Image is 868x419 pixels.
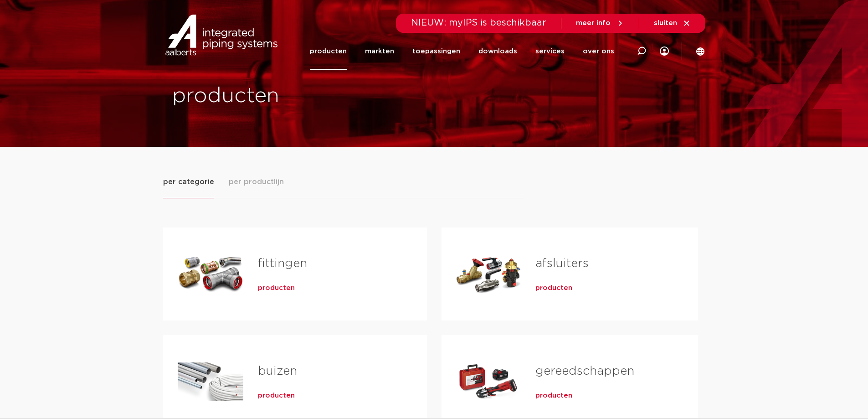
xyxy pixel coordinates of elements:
[365,33,394,70] a: markten
[258,365,297,377] a: buizen
[172,82,430,111] h1: producten
[535,33,565,70] a: services
[412,33,460,70] a: toepassingen
[258,258,307,269] a: fittingen
[535,391,572,400] a: producten
[535,258,589,269] a: afsluiters
[535,284,572,293] a: producten
[478,33,517,70] a: downloads
[229,176,284,187] span: per productlijn
[654,20,677,26] span: sluiten
[258,284,295,293] a: producten
[535,365,634,377] a: gereedschappen
[654,19,691,27] a: sluiten
[576,19,624,27] a: meer info
[411,18,546,27] span: NIEUW: myIPS is beschikbaar
[583,33,614,70] a: over ons
[163,176,214,187] span: per categorie
[310,33,614,70] nav: Menu
[258,391,295,400] a: producten
[576,20,611,26] span: meer info
[660,33,669,70] div: my IPS
[310,33,347,70] a: producten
